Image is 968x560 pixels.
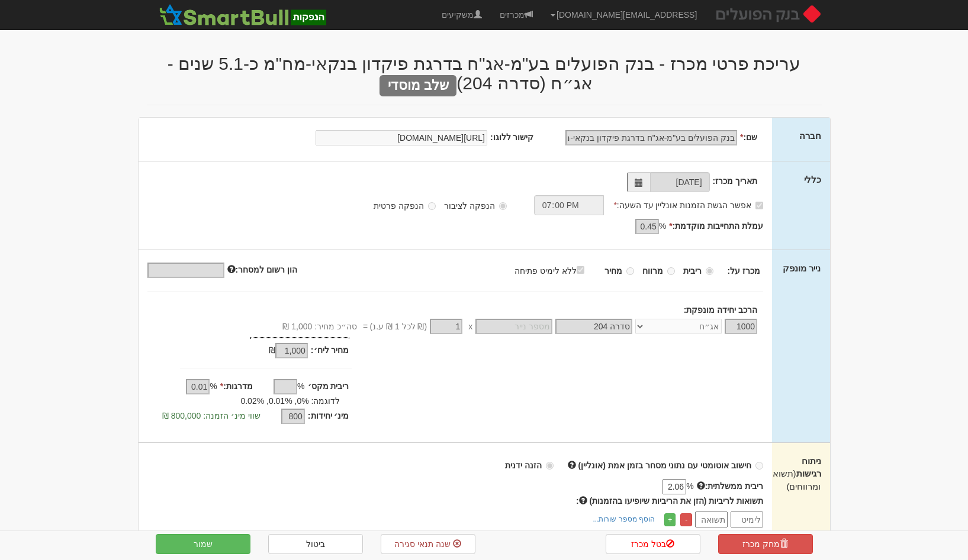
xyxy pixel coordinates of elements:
strong: הרכב יחידה מונפקת: [684,305,757,315]
span: שווי מינ׳ הזמנה: 800,000 ₪ [162,411,261,420]
div: ₪ [219,344,311,358]
a: ביטול [268,534,363,554]
span: (₪ לכל 1 ₪ ע.נ) [368,321,427,332]
label: מדרגות: [220,380,253,392]
label: ריבית ממשלתית: [697,480,764,492]
input: חישוב אוטומטי עם נתוני מסחר בזמן אמת (אונליין) [755,462,763,470]
input: אפשר הגשת הזמנות אונליין עד השעה:* [755,202,763,209]
a: הוסף מספר שורות... [589,513,658,526]
input: כמות [725,319,757,334]
span: שלב מוסדי [380,75,456,96]
input: מספר נייר [475,319,552,334]
button: שמור [156,534,250,554]
span: % [659,220,666,232]
strong: מחיר [604,266,622,276]
label: הנפקה פרטית [374,200,436,212]
input: לימיט [731,512,763,527]
label: נייר מונפק [783,262,821,274]
strong: ריבית [683,266,702,276]
img: SmartBull Logo [156,3,330,27]
a: שנה תנאי סגירה [381,534,475,554]
label: מחיר ליח׳: [311,344,349,356]
label: תאריך מכרז: [713,175,758,187]
label: שם: [740,131,757,143]
span: % [686,480,693,492]
span: = [363,321,368,332]
h2: עריכת פרטי מכרז - בנק הפועלים בע"מ-אג"ח בדרגת פיקדון בנקאי-מח"מ כ-5.1 שנים - אג״ח (סדרה 204) [147,54,822,93]
input: הנפקה לציבור [499,202,507,210]
span: % [210,380,217,392]
strong: מכרז על: [728,266,761,276]
input: ללא לימיט פתיחה [577,266,584,274]
label: מינ׳ יחידות: [308,410,349,422]
label: ללא לימיט פתיחה [514,264,596,277]
label: הנפקה לציבור [444,200,507,212]
label: : [576,495,763,507]
label: אפשר הגשת הזמנות אונליין עד השעה: [613,199,763,211]
input: מחיר * [430,319,462,334]
input: הנפקה פרטית [428,202,436,210]
span: סה״כ מחיר: 1,000 ₪ [282,321,357,332]
a: - [680,513,692,526]
span: תשואות לריביות (הזן את הריביות שיופיעו בהזמנות) [590,496,764,506]
label: חברה [799,130,821,142]
input: ריבית [706,267,713,275]
span: x [468,321,472,332]
label: קישור ללוגו: [490,131,534,143]
label: עמלת התחייבות מוקדמת: [669,220,763,232]
input: תשואה [695,512,728,527]
a: מחק מכרז [718,534,813,554]
strong: חישוב אוטומטי עם נתוני מסחר בזמן אמת (אונליין) [578,461,752,470]
label: הון רשום למסחר: [227,264,297,276]
span: % [297,380,304,392]
span: לדוגמה: 0%, 0.01%, 0.02% [240,396,340,406]
a: + [664,513,676,526]
label: ריבית מקס׳ [308,380,349,392]
span: שנה תנאי סגירה [394,539,451,549]
label: ניתוח רגישות [781,455,821,493]
strong: הזנה ידנית [505,461,542,470]
span: (תשואות ומרווחים) [764,468,821,491]
strong: מרווח [642,266,663,276]
input: הזנה ידנית [546,462,554,470]
input: מחיר [626,267,634,275]
input: מרווח [667,267,675,275]
a: בטל מכרז [606,534,700,554]
label: כללי [804,173,821,186]
input: שם הסדרה * [555,319,632,334]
